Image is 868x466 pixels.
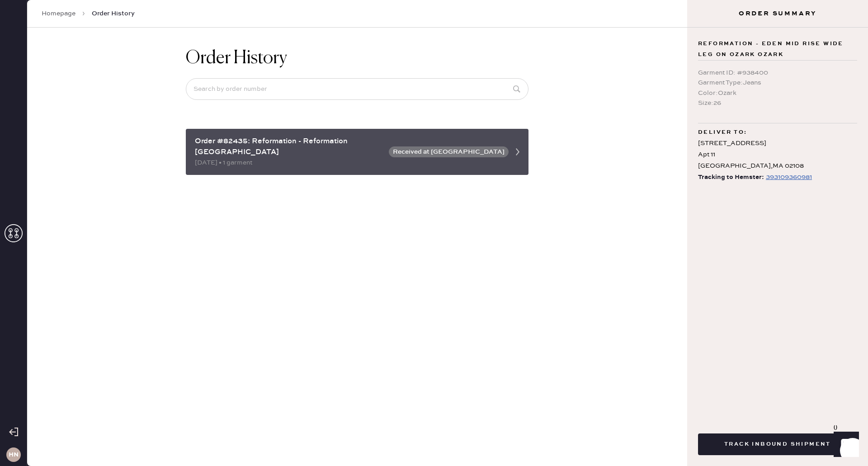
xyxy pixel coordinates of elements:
[42,9,75,18] a: Homepage
[698,138,857,172] div: [STREET_ADDRESS] Apt 11 [GEOGRAPHIC_DATA] , MA 02108
[195,158,383,168] div: [DATE] • 1 garment
[698,68,857,78] div: Garment ID : # 938400
[698,38,857,60] span: Reformation - eden mid rise wide leg on Ozark Ozark
[764,172,812,183] a: 393109360981
[698,98,857,108] div: Size : 26
[92,9,135,18] span: Order History
[698,172,764,183] span: Tracking to Hemster:
[766,172,812,183] div: https://www.fedex.com/apps/fedextrack/?tracknumbers=393109360981&cntry_code=US
[186,47,287,69] h1: Order History
[698,78,857,88] div: Garment Type : Jeans
[698,127,747,138] span: Deliver to:
[698,88,857,98] div: Color : Ozark
[186,78,528,100] input: Search by order number
[389,146,509,157] button: Received at [GEOGRAPHIC_DATA]
[687,9,868,18] h3: Order Summary
[9,452,19,458] h3: HN
[698,433,857,455] button: Track Inbound Shipment
[698,439,857,448] a: Track Inbound Shipment
[825,425,864,464] iframe: Front Chat
[195,136,383,158] div: Order #82435: Reformation - Reformation [GEOGRAPHIC_DATA]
